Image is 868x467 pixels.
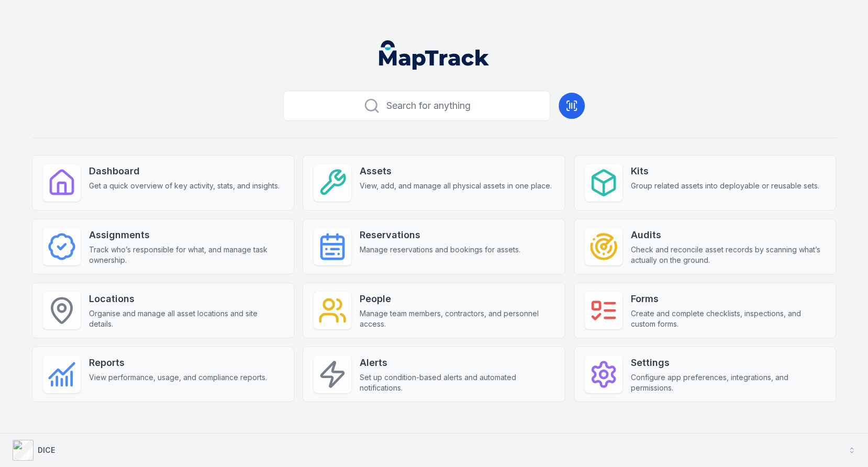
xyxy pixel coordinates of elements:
[89,292,283,306] strong: Locations
[631,355,825,370] strong: Settings
[631,164,819,179] strong: Kits
[89,181,280,191] span: Get a quick overview of key activity, stats, and insights.
[631,228,825,242] strong: Audits
[631,292,825,306] strong: Forms
[362,40,506,70] nav: Global
[360,244,520,255] span: Manage reservations and bookings for assets.
[631,244,825,265] span: Check and reconcile asset records by scanning what’s actually on the ground.
[386,98,471,113] span: Search for anything
[574,347,836,402] a: SettingsConfigure app preferences, integrations, and permissions.
[360,292,554,306] strong: People
[89,228,283,242] strong: Assignments
[303,219,565,274] a: ReservationsManage reservations and bookings for assets.
[303,155,565,210] a: AssetsView, add, and manage all physical assets in one place.
[38,446,55,454] strong: DICE
[89,164,280,179] strong: Dashboard
[574,155,836,210] a: KitsGroup related assets into deployable or reusable sets.
[303,347,565,402] a: AlertsSet up condition-based alerts and automated notifications.
[32,219,294,274] a: AssignmentsTrack who’s responsible for what, and manage task ownership.
[574,283,836,338] a: FormsCreate and complete checklists, inspections, and custom forms.
[32,155,294,210] a: DashboardGet a quick overview of key activity, stats, and insights.
[89,308,283,329] span: Organise and manage all asset locations and site details.
[360,355,554,370] strong: Alerts
[360,228,520,242] strong: Reservations
[360,308,554,329] span: Manage team members, contractors, and personnel access.
[360,181,552,191] span: View, add, and manage all physical assets in one place.
[89,355,267,370] strong: Reports
[283,91,550,121] button: Search for anything
[360,372,554,393] span: Set up condition-based alerts and automated notifications.
[360,164,552,179] strong: Assets
[32,347,294,402] a: ReportsView performance, usage, and compliance reports.
[631,372,825,393] span: Configure app preferences, integrations, and permissions.
[631,308,825,329] span: Create and complete checklists, inspections, and custom forms.
[89,372,267,383] span: View performance, usage, and compliance reports.
[631,181,819,191] span: Group related assets into deployable or reusable sets.
[32,283,294,338] a: LocationsOrganise and manage all asset locations and site details.
[574,219,836,274] a: AuditsCheck and reconcile asset records by scanning what’s actually on the ground.
[303,283,565,338] a: PeopleManage team members, contractors, and personnel access.
[89,244,283,265] span: Track who’s responsible for what, and manage task ownership.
